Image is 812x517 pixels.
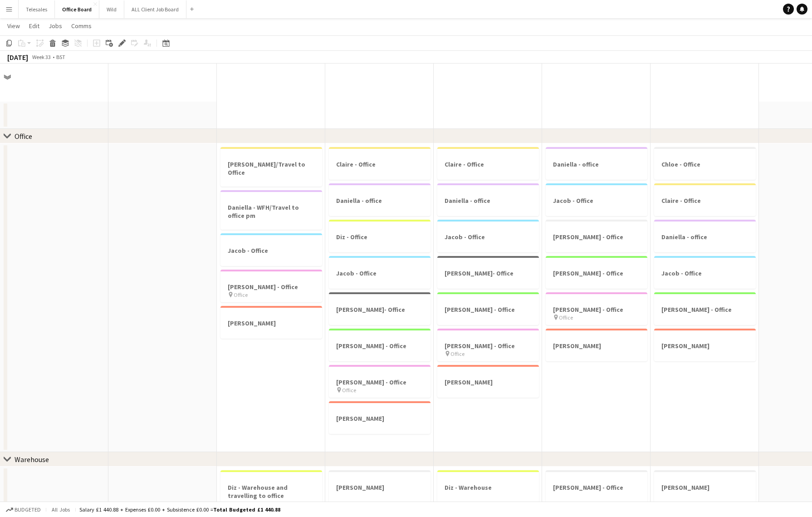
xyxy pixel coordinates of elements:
[45,20,66,32] a: Jobs
[546,256,647,289] app-job-card: [PERSON_NAME] - Office
[220,190,322,230] app-job-card: Daniella - WFH/Travel to office pm
[654,329,756,361] app-job-card: [PERSON_NAME]
[437,147,539,180] app-job-card: Claire - Office
[220,246,322,255] h3: Jacob - Office
[25,20,43,32] a: Edit
[437,183,539,216] app-job-card: Daniella - office
[220,470,322,510] app-job-card: Diz - Warehouse and travelling to office
[56,54,65,60] div: BST
[546,329,647,361] div: [PERSON_NAME]
[329,292,430,325] div: [PERSON_NAME]- Office
[654,305,756,314] h3: [PERSON_NAME] - Office
[654,470,756,503] div: [PERSON_NAME]
[546,220,647,252] app-job-card: [PERSON_NAME] - Office
[234,291,248,298] span: Office
[654,342,756,350] h3: [PERSON_NAME]
[99,0,124,18] button: Wild
[329,160,430,168] h3: Claire - Office
[5,505,42,515] button: Budgeted
[546,183,647,216] app-job-card: Jacob - Office
[654,483,756,492] h3: [PERSON_NAME]
[329,220,430,252] app-job-card: Diz - Office
[437,329,539,361] app-job-card: [PERSON_NAME] - Office Office
[329,365,430,398] div: [PERSON_NAME] - Office Office
[329,470,430,503] app-job-card: [PERSON_NAME]
[220,283,322,291] h3: [PERSON_NAME] - Office
[546,470,647,503] div: [PERSON_NAME] - Office
[329,256,430,289] app-job-card: Jacob - Office
[437,378,539,386] h3: [PERSON_NAME]
[654,197,756,205] h3: Claire - Office
[329,197,430,205] h3: Daniella - office
[29,22,39,30] span: Edit
[654,292,756,325] app-job-card: [PERSON_NAME] - Office
[450,350,465,357] span: Office
[79,506,280,513] div: Salary £1 440.88 + Expenses £0.00 + Subsistence £0.00 =
[220,233,322,266] app-job-card: Jacob - Office
[546,160,647,168] h3: Daniella - office
[329,378,430,386] h3: [PERSON_NAME] - Office
[329,147,430,180] app-job-card: Claire - Office
[7,22,20,30] span: View
[546,292,647,325] div: [PERSON_NAME] - Office Office
[49,22,62,30] span: Jobs
[437,233,539,241] h3: Jacob - Office
[124,0,186,18] button: ALL Client Job Board
[546,305,647,314] h3: [PERSON_NAME] - Office
[329,329,430,361] app-job-card: [PERSON_NAME] - Office
[546,483,647,492] h3: [PERSON_NAME] - Office
[15,507,41,513] span: Budgeted
[220,270,322,302] app-job-card: [PERSON_NAME] - Office Office
[329,414,430,423] h3: [PERSON_NAME]
[437,269,539,277] h3: [PERSON_NAME]- Office
[437,256,539,289] div: [PERSON_NAME]- Office
[437,160,539,168] h3: Claire - Office
[654,233,756,241] h3: Daniella - office
[4,20,24,32] a: View
[329,269,430,277] h3: Jacob - Office
[220,306,322,339] app-job-card: [PERSON_NAME]
[437,292,539,325] app-job-card: [PERSON_NAME] - Office
[437,197,539,205] h3: Daniella - office
[437,470,539,503] app-job-card: Diz - Warehouse
[71,22,92,30] span: Comms
[7,53,28,62] div: [DATE]
[546,233,647,241] h3: [PERSON_NAME] - Office
[329,183,430,216] app-job-card: Daniella - office
[437,365,539,398] app-job-card: [PERSON_NAME]
[559,314,573,321] span: Office
[546,342,647,350] h3: [PERSON_NAME]
[546,269,647,277] h3: [PERSON_NAME] - Office
[220,483,322,500] h3: Diz - Warehouse and travelling to office
[654,147,756,180] app-job-card: Chloe - Office
[220,160,322,177] h3: [PERSON_NAME]/Travel to Office
[68,20,95,32] a: Comms
[220,319,322,327] h3: [PERSON_NAME]
[654,256,756,289] div: Jacob - Office
[654,220,756,252] app-job-card: Daniella - office
[329,305,430,314] h3: [PERSON_NAME]- Office
[220,147,322,187] app-job-card: [PERSON_NAME]/Travel to Office
[30,54,53,60] span: Week 33
[546,197,647,205] h3: Jacob - Office
[329,401,430,434] app-job-card: [PERSON_NAME]
[329,342,430,350] h3: [PERSON_NAME] - Office
[654,269,756,277] h3: Jacob - Office
[55,0,99,18] button: Office Board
